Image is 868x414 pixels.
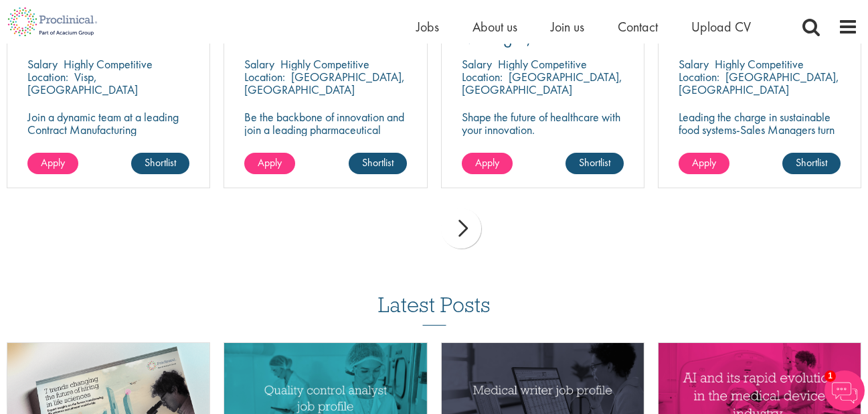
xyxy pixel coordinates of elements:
a: Shortlist [782,153,841,174]
img: Chatbot [824,370,865,411]
a: Professional Education Manager, DACH [462,13,624,46]
span: Apply [41,155,65,169]
p: [GEOGRAPHIC_DATA], [GEOGRAPHIC_DATA] [679,69,839,97]
span: Location: [27,69,68,84]
p: Visp, [GEOGRAPHIC_DATA] [27,69,138,97]
p: [GEOGRAPHIC_DATA], [GEOGRAPHIC_DATA] [462,69,622,97]
span: Location: [462,69,503,84]
p: Shape the future of healthcare with your innovation. [462,111,624,136]
span: Salary [462,56,492,72]
span: Apply [475,155,499,169]
a: Apply [679,153,729,174]
span: Location: [244,69,285,84]
span: Location: [679,69,719,84]
p: Highly Competitive [280,56,369,72]
a: Shortlist [566,153,624,174]
h3: Latest Posts [378,293,491,326]
a: Apply [244,153,295,174]
a: Join us [551,18,584,36]
p: Highly Competitive [498,56,587,72]
a: Shortlist [131,153,189,174]
a: Shortlist [349,153,407,174]
p: Highly Competitive [715,56,804,72]
a: Upload CV [691,18,751,36]
p: Highly Competitive [64,56,153,72]
p: [GEOGRAPHIC_DATA], [GEOGRAPHIC_DATA] [244,69,405,97]
p: Leading the charge in sustainable food systems-Sales Managers turn customer success into global p... [679,111,841,161]
a: About us [472,18,517,36]
a: Contact [618,18,658,36]
p: Be the backbone of innovation and join a leading pharmaceutical company to help keep life-changin... [244,111,406,161]
a: Apply [462,153,513,174]
span: Salary [244,56,274,72]
span: Salary [27,56,58,72]
span: Apply [258,155,282,169]
div: next [441,208,481,249]
span: Apply [692,155,716,169]
p: Join a dynamic team at a leading Contract Manufacturing Organisation (CMO) and contribute to grou... [27,111,189,174]
span: 1 [824,370,836,382]
span: Salary [679,56,709,72]
a: Jobs [416,18,439,36]
a: Sales Manager - Animal Health [679,13,841,46]
a: Apply [27,153,78,174]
